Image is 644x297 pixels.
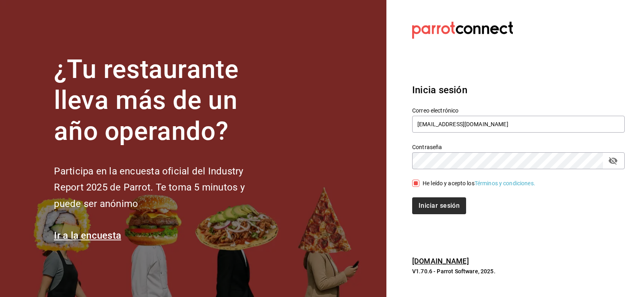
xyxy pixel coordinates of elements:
p: V1.70.6 - Parrot Software, 2025. [412,267,625,275]
label: Correo electrónico [412,108,625,113]
a: Términos y condiciones. [475,180,535,186]
button: passwordField [606,154,620,168]
a: Ir a la encuesta [54,230,121,241]
input: Ingresa tu correo electrónico [412,116,625,133]
button: Iniciar sesión [412,197,466,214]
div: He leído y acepto los [423,179,535,188]
a: [DOMAIN_NAME] [412,257,469,265]
h1: ¿Tu restaurante lleva más de un año operando? [54,54,271,147]
h2: Participa en la encuesta oficial del Industry Report 2025 de Parrot. Te toma 5 minutos y puede se... [54,163,271,212]
h3: Inicia sesión [412,83,625,97]
label: Contraseña [412,144,625,150]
